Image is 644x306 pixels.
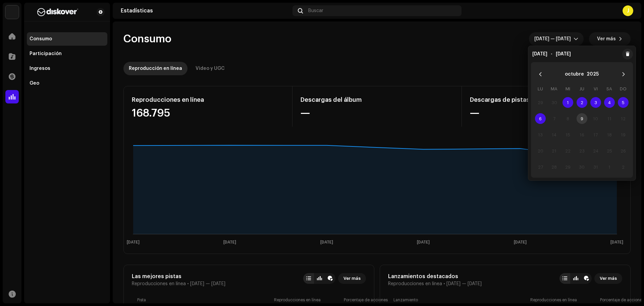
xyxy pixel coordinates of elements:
[575,111,589,127] td: 9
[30,81,39,86] div: Geo
[132,273,225,280] div: Las mejores pistas
[30,36,52,42] div: Consumo
[589,159,602,175] td: 31
[470,94,622,105] div: Descargas de pistas
[127,240,140,245] text: [DATE]
[534,68,547,81] button: Previous Month
[534,143,547,159] td: 20
[623,5,633,16] div: J
[602,159,616,175] td: 1
[575,159,589,175] td: 30
[223,240,236,245] text: [DATE]
[132,108,284,119] div: 168.795
[535,113,546,124] span: 6
[561,94,575,111] td: 1
[616,94,630,111] td: 5
[196,62,225,75] div: Video y UGC
[600,297,617,303] div: Porcentaje de acciones
[538,87,543,91] span: LU
[27,77,107,90] re-m-nav-item: Geo
[561,127,575,143] td: 15
[616,111,630,127] td: 12
[561,143,575,159] td: 22
[594,273,622,284] button: Ver más
[594,87,598,91] span: VI
[602,94,616,111] td: 4
[589,94,602,111] td: 3
[121,8,290,13] div: Estadísticas
[606,87,612,91] span: SA
[5,5,19,19] img: 297a105e-aa6c-4183-9ff4-27133c00f2e2
[575,127,589,143] td: 16
[617,68,630,81] button: Next Month
[547,94,561,111] td: 30
[30,66,50,71] div: Ingresos
[562,97,573,108] span: 1
[589,111,602,127] td: 10
[547,159,561,175] td: 28
[514,240,527,245] text: [DATE]
[531,62,633,178] div: Choose Date
[589,32,631,46] button: Ver más
[602,127,616,143] td: 18
[132,281,186,287] span: Reproducciones en línea
[575,94,589,111] td: 2
[388,273,482,280] div: Lanzamientos destacados
[27,32,107,46] re-m-nav-item: Consumo
[547,111,561,127] td: 7
[27,47,107,60] re-m-nav-item: Participación
[532,52,547,56] span: [DATE]
[616,143,630,159] td: 26
[301,108,453,119] div: —
[580,87,584,91] span: JU
[27,62,107,75] re-m-nav-item: Ingresos
[30,8,86,16] img: b627a117-4a24-417a-95e9-2d0c90689367
[602,143,616,159] td: 25
[534,159,547,175] td: 27
[393,297,528,303] div: Lanzamiento
[301,94,453,105] div: Descargas del álbum
[137,297,271,303] div: Pista
[590,97,601,108] span: 3
[616,127,630,143] td: 19
[566,87,570,91] span: MI
[30,51,62,56] div: Participación
[600,272,617,285] span: Ver más
[187,281,189,287] span: •
[446,281,482,287] span: [DATE] — [DATE]
[534,111,547,127] td: 6
[551,87,557,91] span: MA
[565,69,584,80] button: Choose Month
[561,159,575,175] td: 29
[597,32,616,46] span: Ver más
[577,97,587,108] span: 2
[343,272,361,285] span: Ver más
[129,62,182,75] div: Reproducción en línea
[338,273,366,284] button: Ver más
[589,127,602,143] td: 17
[530,297,597,303] div: Reproducciones en línea
[132,94,284,105] div: Reproducciones en línea
[618,97,629,108] span: 5
[123,32,171,46] span: Consumo
[574,32,578,46] div: dropdown trigger
[417,240,430,245] text: [DATE]
[534,32,574,46] span: oct 1 — oct 6
[274,297,341,303] div: Reproducciones en línea
[388,281,442,287] span: Reproducciones en línea
[344,297,361,303] div: Porcentaje de acciones
[547,143,561,159] td: 21
[556,52,571,56] span: [DATE]
[602,111,616,127] td: 11
[589,143,602,159] td: 24
[190,281,225,287] span: [DATE] — [DATE]
[534,127,547,143] td: 13
[443,281,445,287] span: •
[587,69,599,80] button: Choose Year
[534,94,547,111] td: 29
[320,240,333,245] text: [DATE]
[604,97,615,108] span: 4
[616,159,630,175] td: 2
[308,8,323,13] span: Buscar
[561,111,575,127] td: 8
